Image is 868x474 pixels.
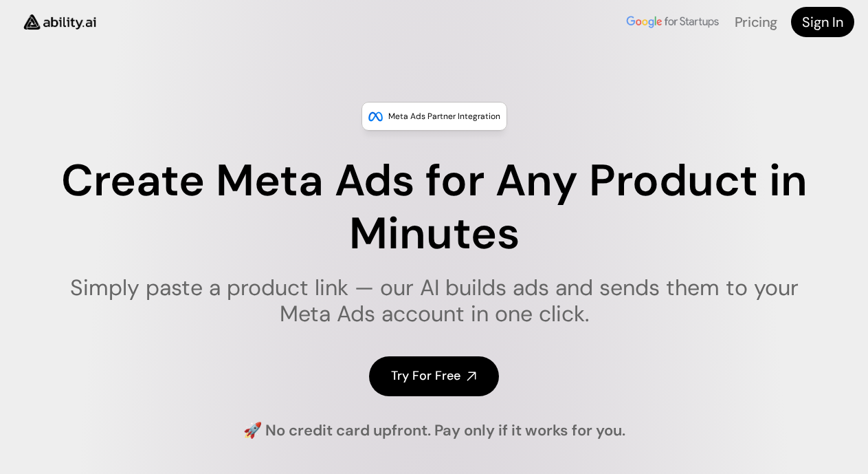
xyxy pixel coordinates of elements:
[388,109,500,123] p: Meta Ads Partner Integration
[369,356,499,396] a: Try For Free
[43,155,825,261] h1: Create Meta Ads for Any Product in Minutes
[391,367,460,385] h4: Try For Free
[735,13,777,31] a: Pricing
[243,420,625,442] h4: 🚀 No credit card upfront. Pay only if it works for you.
[791,7,854,37] a: Sign In
[802,12,843,32] h4: Sign In
[43,274,825,327] h1: Simply paste a product link — our AI builds ads and sends them to your Meta Ads account in one cl...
